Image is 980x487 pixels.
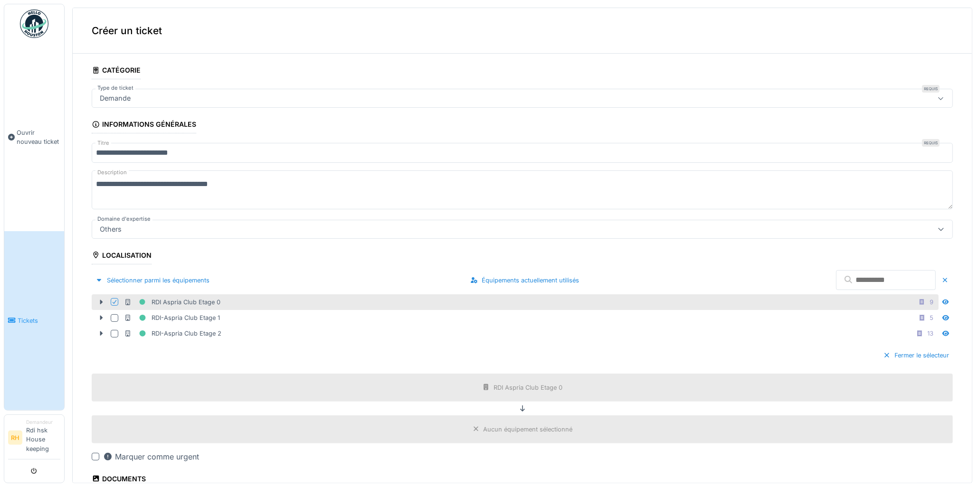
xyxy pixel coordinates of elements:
li: RH [8,431,22,445]
div: 9 [930,298,933,307]
div: Marquer comme urgent [103,451,199,462]
div: Localisation [92,248,152,264]
div: RDI Aspria Club Etage 0 [494,383,562,392]
div: 5 [930,313,933,322]
div: RDI-Aspria Club Etage 2 [124,328,221,339]
a: Ouvrir nouveau ticket [4,43,64,231]
div: Demande [96,93,134,103]
label: Domaine d'expertise [95,215,152,223]
span: Ouvrir nouveau ticket [17,128,60,146]
div: Informations générales [92,117,196,133]
div: Catégorie [92,63,141,79]
div: RDI-Aspria Club Etage 1 [124,312,220,324]
div: RDI Aspria Club Etage 0 [124,296,220,308]
span: Tickets [18,316,60,325]
a: Tickets [4,231,64,410]
a: RH DemandeurRdi hsk House keeping [8,419,60,459]
div: Requis [922,139,940,147]
div: Requis [922,85,940,93]
div: Créer un ticket [73,8,972,54]
label: Type de ticket [95,84,135,92]
label: Description [95,167,129,178]
div: 13 [927,329,933,338]
img: Badge_color-CXgf-gQk.svg [20,9,48,38]
div: Fermer le sélecteur [879,349,953,362]
div: Sélectionner parmi les équipements [92,274,213,287]
div: Others [96,224,125,234]
div: Équipements actuellement utilisés [466,274,583,287]
div: Aucun équipement sélectionné [484,425,573,434]
label: Titre [95,139,111,147]
div: Demandeur [26,419,60,426]
li: Rdi hsk House keeping [26,419,60,457]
